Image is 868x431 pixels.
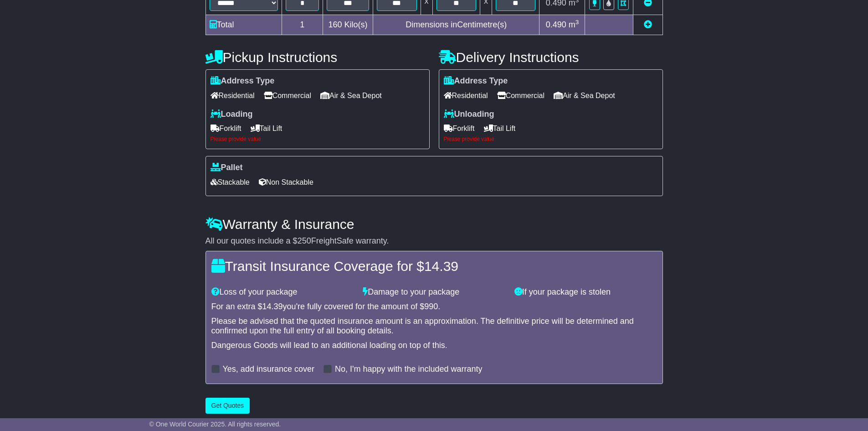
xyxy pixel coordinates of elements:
[424,259,458,274] span: 14.39
[211,109,253,119] label: Loading
[205,236,663,246] div: All our quotes include a $ FreightSafe warranty.
[211,88,255,103] span: Residential
[207,287,359,297] div: Loss of your package
[205,398,250,414] button: Get Quotes
[211,317,657,336] div: Please be advised that the quoted insurance amount is an approximation. The definitive price will...
[373,15,539,35] td: Dimensions in Centimetre(s)
[444,121,475,135] span: Forklift
[211,175,250,189] span: Stackable
[510,287,662,297] div: If your package is stolen
[251,121,282,135] span: Tail Lift
[259,175,313,189] span: Non Stackable
[323,15,373,35] td: Kilo(s)
[264,88,311,103] span: Commercial
[569,20,579,29] span: m
[298,236,311,245] span: 250
[320,88,382,103] span: Air & Sea Depot
[211,341,657,351] div: Dangerous Goods will lead to an additional loading on top of this.
[149,421,281,428] span: © One World Courier 2025. All rights reserved.
[444,109,494,119] label: Unloading
[546,20,566,29] span: 0.490
[205,50,430,65] h4: Pickup Instructions
[335,364,483,374] label: No, I'm happy with the included warranty
[358,287,510,297] div: Damage to your package
[444,76,508,86] label: Address Type
[211,163,243,173] label: Pallet
[205,15,282,35] td: Total
[211,259,657,274] h4: Transit Insurance Coverage for $
[444,88,488,103] span: Residential
[211,121,241,135] span: Forklift
[644,20,652,29] a: Add new item
[575,19,579,26] sup: 3
[211,302,657,312] div: For an extra $ you're fully covered for the amount of $ .
[484,121,516,135] span: Tail Lift
[497,88,544,103] span: Commercial
[282,15,323,35] td: 1
[439,50,663,65] h4: Delivery Instructions
[211,136,425,142] div: Please provide value
[444,136,658,142] div: Please provide value
[223,364,314,374] label: Yes, add insurance cover
[205,217,663,232] h4: Warranty & Insurance
[554,88,615,103] span: Air & Sea Depot
[262,302,283,311] span: 14.39
[329,20,342,29] span: 160
[424,302,438,311] span: 990
[211,76,275,86] label: Address Type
